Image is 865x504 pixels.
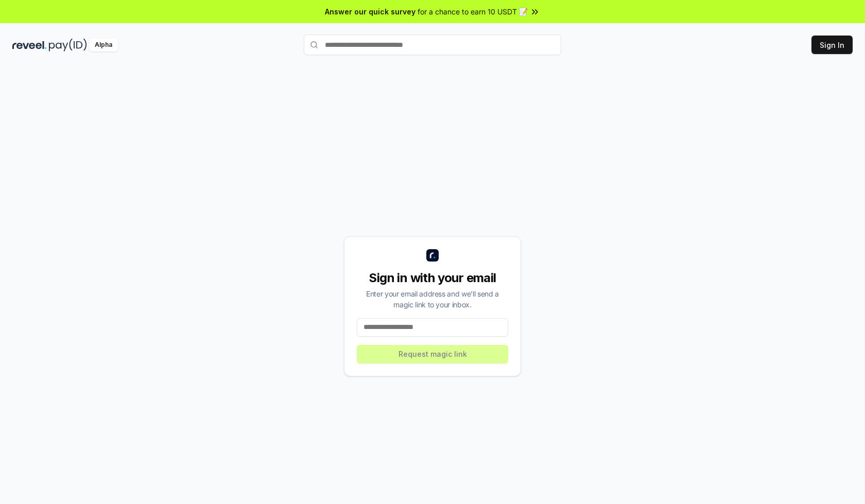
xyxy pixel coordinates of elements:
[357,288,508,310] div: Enter your email address and we’ll send a magic link to your inbox.
[325,6,416,17] span: Answer our quick survey
[426,249,439,262] img: logo_small
[12,39,47,51] img: reveel_dark
[357,270,508,286] div: Sign in with your email
[49,39,87,51] img: pay_id
[811,36,853,54] button: Sign In
[418,6,528,17] span: for a chance to earn 10 USDT 📝
[89,39,118,51] div: Alpha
